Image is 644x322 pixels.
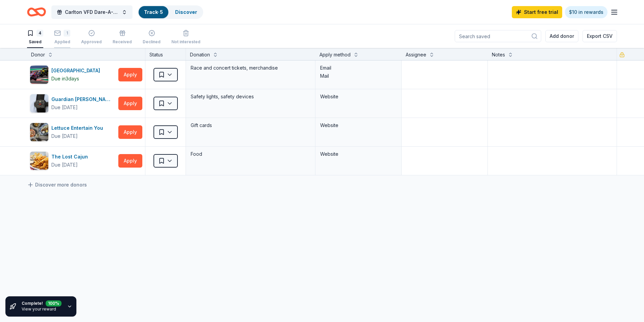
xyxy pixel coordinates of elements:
[190,121,311,130] div: Gift cards
[54,27,70,48] button: 1Applied
[51,75,79,83] div: Due in 3 days
[190,92,311,101] div: Safety lights, safety devices
[143,27,161,48] button: Declined
[145,48,186,60] div: Status
[30,65,116,84] button: Image for Circuit of the Americas[GEOGRAPHIC_DATA]Due in3days
[138,5,203,19] button: Track· 5Discover
[22,300,62,306] div: Complete!
[143,39,161,45] div: Declined
[30,94,116,113] button: Image for Guardian Angel DeviceGuardian [PERSON_NAME]Due [DATE]
[22,306,56,312] a: View your reward
[37,30,43,36] div: 4
[51,124,106,132] div: Lettuce Entertain You
[27,4,46,20] a: Home
[406,51,426,59] div: Assignee
[320,64,397,72] div: Email
[27,27,43,48] button: 4Saved
[113,27,132,48] button: Received
[81,39,102,45] div: Approved
[54,35,70,41] div: Applied
[492,51,505,59] div: Notes
[118,97,142,110] button: Apply
[30,152,48,170] img: Image for The Lost Cajun
[190,51,210,59] div: Donation
[144,9,163,15] a: Track· 5
[30,66,48,84] img: Image for Circuit of the Americas
[51,95,116,103] div: Guardian [PERSON_NAME]
[113,39,132,45] div: Received
[320,72,397,80] div: Mail
[582,30,617,42] button: Export CSV
[64,26,70,33] div: 1
[190,63,311,73] div: Race and concert tickets, merchandise
[30,151,116,170] button: Image for The Lost CajunThe Lost CajunDue [DATE]
[118,125,142,139] button: Apply
[118,154,142,168] button: Apply
[65,8,119,16] span: Carlton VFD Dare-A-Oke
[175,9,197,15] a: Discover
[565,6,607,18] a: $10 in rewards
[190,149,311,159] div: Food
[51,161,78,169] div: Due [DATE]
[51,103,78,112] div: Due [DATE]
[171,27,200,48] button: Not interested
[51,67,103,75] div: [GEOGRAPHIC_DATA]
[51,5,133,19] button: Carlton VFD Dare-A-Oke
[51,153,91,161] div: The Lost Cajun
[545,30,578,42] button: Add donor
[31,51,45,59] div: Donor
[319,51,351,59] div: Apply method
[30,123,116,142] button: Image for Lettuce Entertain YouLettuce Entertain YouDue [DATE]
[512,6,562,18] a: Start free trial
[51,132,78,140] div: Due [DATE]
[27,181,87,189] a: Discover more donors
[320,121,397,129] div: Website
[30,94,48,113] img: Image for Guardian Angel Device
[455,30,541,42] input: Search saved
[171,39,200,45] div: Not interested
[320,150,397,158] div: Website
[46,299,62,305] div: 100 %
[118,68,142,81] button: Apply
[81,27,102,48] button: Approved
[27,39,43,45] div: Saved
[320,93,397,101] div: Website
[30,123,48,141] img: Image for Lettuce Entertain You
